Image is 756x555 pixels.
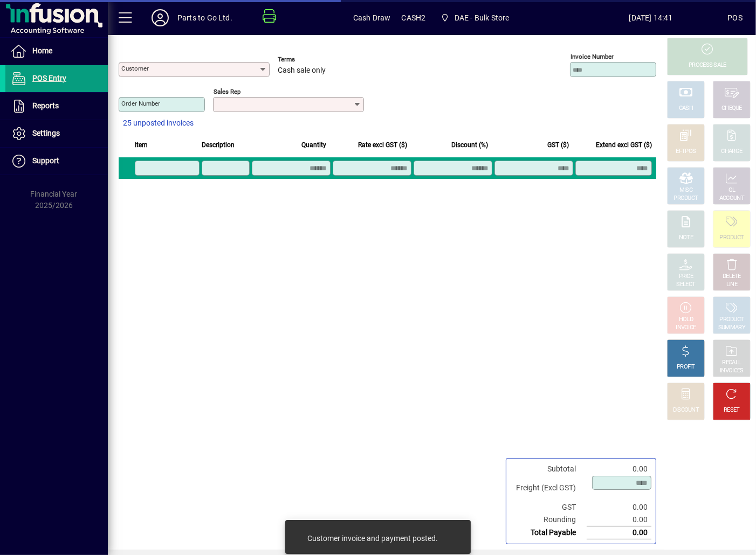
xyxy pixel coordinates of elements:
[677,363,695,371] div: PROFIT
[679,234,693,242] div: NOTE
[177,9,232,26] div: Parts to Go Ltd.
[587,514,651,526] td: 0.00
[32,101,59,110] span: Reports
[307,533,438,544] div: Customer invoice and payment posted.
[689,61,726,70] div: PROCESS SALE
[723,273,741,281] div: DELETE
[724,406,740,414] div: RESET
[511,475,587,501] td: Freight (Excl GST)
[436,8,513,27] span: DAE - Bulk Store
[677,281,696,289] div: SELECT
[547,139,569,151] span: GST ($)
[679,273,693,281] div: PRICE
[123,117,194,129] span: 25 unposted invoices
[727,9,743,26] div: POS
[32,46,52,55] span: Home
[719,195,744,203] div: ACCOUNT
[511,526,587,539] td: Total Payable
[202,139,235,151] span: Description
[728,186,736,195] div: GL
[720,367,743,375] div: INVOICES
[214,88,240,95] mat-label: Sales rep
[673,195,698,203] div: PRODUCT
[5,93,108,120] a: Reports
[121,100,160,107] mat-label: Order number
[511,501,587,514] td: GST
[571,53,614,60] mat-label: Invoice number
[143,8,177,27] button: Profile
[721,148,743,156] div: CHARGE
[278,56,342,63] span: Terms
[721,105,742,113] div: CHEQUE
[574,9,728,26] span: [DATE] 14:41
[5,148,108,175] a: Support
[278,66,326,75] span: Cash sale only
[402,9,426,26] span: CASH2
[679,316,693,324] div: HOLD
[32,74,66,82] span: POS Entry
[673,406,699,414] div: DISCOUNT
[119,114,198,133] button: 25 unposted invoices
[455,9,510,26] span: DAE - Bulk Store
[32,129,60,137] span: Settings
[353,9,391,26] span: Cash Draw
[358,139,407,151] span: Rate excl GST ($)
[5,38,108,65] a: Home
[676,148,696,156] div: EFTPOS
[511,514,587,526] td: Rounding
[301,139,326,151] span: Quantity
[679,186,692,195] div: MISC
[587,501,651,514] td: 0.00
[511,463,587,475] td: Subtotal
[726,281,737,289] div: LINE
[718,324,745,332] div: SUMMARY
[451,139,488,151] span: Discount (%)
[719,234,744,242] div: PRODUCT
[679,105,693,113] div: CASH
[723,359,741,367] div: RECALL
[32,156,59,165] span: Support
[121,65,149,72] mat-label: Customer
[5,120,108,147] a: Settings
[135,139,148,151] span: Item
[596,139,652,151] span: Extend excl GST ($)
[719,316,744,324] div: PRODUCT
[676,324,696,332] div: INVOICE
[587,526,651,539] td: 0.00
[587,463,651,475] td: 0.00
